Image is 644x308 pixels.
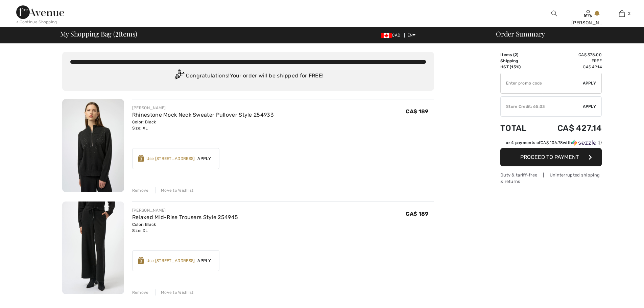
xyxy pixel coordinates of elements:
div: < Continue Shopping [16,19,57,25]
div: Use [STREET_ADDRESS] [146,156,195,162]
span: My Shopping Bag ( Items) [60,30,138,37]
span: 2 [115,29,119,38]
div: Color: Black Size: XL [132,221,238,234]
img: Rhinestone Mock Neck Sweater Pullover Style 254933 [62,99,124,192]
span: CA$ 189 [406,211,428,217]
img: My Info [585,9,591,18]
div: Move to Wishlist [155,187,194,193]
a: Relaxed Mid-Rise Trousers Style 254945 [132,214,238,220]
a: Sign In [585,10,591,17]
div: Remove [132,289,149,295]
span: 2 [628,10,630,17]
div: Remove [132,187,149,193]
td: CA$ 427.14 [538,117,602,140]
div: Color: Black Size: XL [132,119,274,131]
div: Use [STREET_ADDRESS] [146,258,195,264]
input: Promo code [501,73,583,93]
div: [PERSON_NAME] [132,105,274,111]
td: Free [538,58,602,64]
span: Apply [583,103,596,110]
img: Canadian Dollar [381,33,392,38]
span: Proceed to Payment [520,154,579,160]
td: HST (13%) [500,64,538,70]
img: Reward-Logo.svg [138,155,144,162]
span: Apply [583,80,596,86]
div: or 4 payments ofCA$ 106.78withSezzle Click to learn more about Sezzle [500,140,602,148]
td: Items ( ) [500,52,538,58]
img: Sezzle [572,140,596,146]
span: CA$ 106.78 [541,140,563,145]
div: Congratulations! Your order will be shipped for FREE! [70,69,426,83]
td: Shipping [500,58,538,64]
span: 2 [515,52,517,57]
td: CA$ 49.14 [538,64,602,70]
img: My Bag [619,9,625,18]
div: Move to Wishlist [155,289,194,295]
div: Store Credit: 65.03 [501,103,583,110]
img: search the website [551,9,557,18]
div: Mrs [PERSON_NAME] [571,12,604,26]
img: Congratulation2.svg [172,69,186,83]
a: 2 [605,9,638,18]
div: or 4 payments of with [506,140,602,146]
img: 1ère Avenue [16,5,64,19]
span: Apply [195,156,214,162]
img: Relaxed Mid-Rise Trousers Style 254945 [62,202,124,294]
span: CA$ 189 [406,108,428,115]
div: [PERSON_NAME] [132,207,238,213]
span: EN [407,33,416,38]
button: Proceed to Payment [500,148,602,166]
a: Rhinestone Mock Neck Sweater Pullover Style 254933 [132,112,274,118]
span: Apply [195,258,214,264]
span: CAD [381,33,403,38]
td: Total [500,117,538,140]
td: CA$ 378.00 [538,52,602,58]
div: Order Summary [488,30,640,37]
img: Reward-Logo.svg [138,257,144,264]
div: Duty & tariff-free | Uninterrupted shipping & returns [500,172,602,185]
